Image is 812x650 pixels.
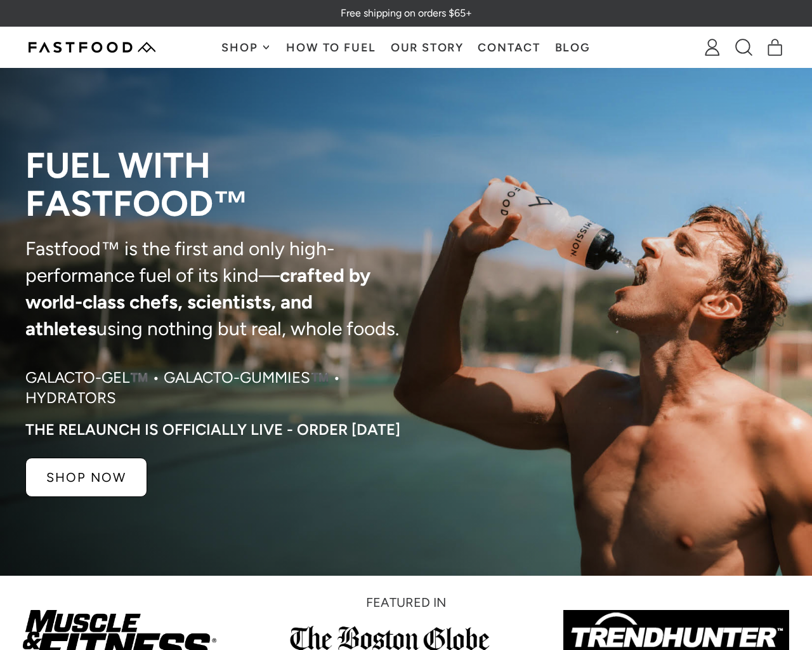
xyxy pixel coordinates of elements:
button: Shop [214,27,279,67]
a: How To Fuel [279,27,383,67]
a: Contact [471,27,547,67]
span: Shop [221,42,261,53]
p: Galacto-Gel™️ • Galacto-Gummies™️ • Hydrators [25,368,430,408]
p: Fastfood™ is the first and only high-performance fuel of its kind— using nothing but real, whole ... [25,235,430,342]
p: SHOP NOW [46,471,126,484]
p: Fuel with Fastfood™ [25,147,430,223]
strong: crafted by world-class chefs, scientists, and athletes [25,263,370,340]
img: Fastfood [29,42,155,53]
a: Blog [547,27,598,67]
p: The RELAUNCH IS OFFICIALLY LIVE - ORDER [DATE] [25,421,400,439]
a: SHOP NOW [25,458,147,497]
a: Our Story [384,27,471,67]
